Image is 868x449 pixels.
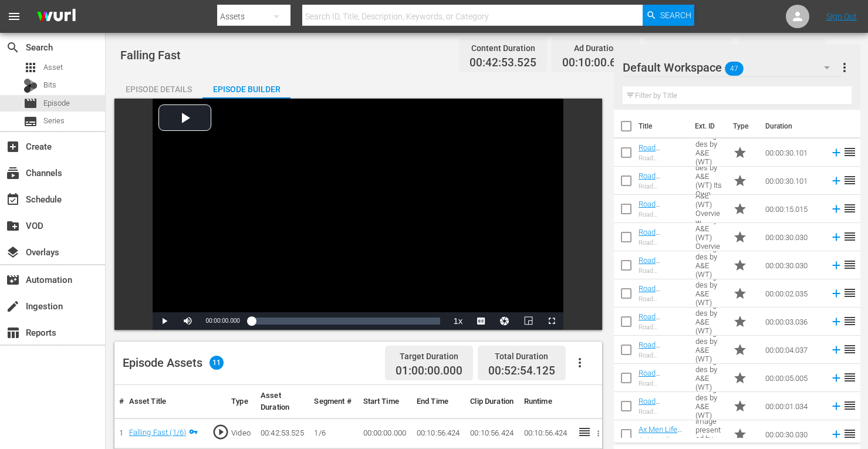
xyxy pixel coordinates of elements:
td: Ax Men Life Image presented by History ( New logo) 30 [691,420,728,448]
div: Content Duration [470,40,536,56]
span: Falling Fast [120,48,181,62]
th: End Time [412,385,465,418]
button: Fullscreen [540,312,563,330]
span: Promo [733,399,747,413]
th: Type [726,110,758,143]
td: Road Renegades by A&E (WT) Channel ID 3 [691,308,728,336]
th: Segment # [309,385,358,418]
span: reorder [843,370,857,384]
a: Road Renegades Channel ID 3 [639,312,680,339]
span: Promo [733,286,747,301]
span: Promo [733,427,747,441]
svg: Add to Episode [830,372,843,384]
a: Road Renegades Channel ID 2 [639,284,680,310]
div: Episode Builder [202,75,291,103]
a: Road Renegades Channel ID 5 [639,369,680,395]
span: Ingestion [6,299,20,313]
a: Road Renegades by A&E (WT) Its Own Channel 30 [639,171,685,215]
td: 00:00:30.030 [761,251,825,279]
svg: Add to Episode [830,287,843,300]
span: reorder [843,173,857,187]
td: 00:00:30.101 [761,167,825,195]
span: Promo [733,230,747,244]
a: Road Renegades by A&E (WT) Overview Cutdown Gnarly 15 [639,200,685,252]
td: Video [227,418,256,449]
svg: Add to Episode [830,174,843,187]
td: 00:00:30.030 [761,223,825,251]
div: Promo Duration [655,40,722,56]
button: Episode Details [114,75,202,99]
span: Automation [6,273,20,287]
div: Road Renegades Channel ID 1 [639,408,686,416]
td: Road Renegades by A&E (WT) Channel ID 2 [691,279,728,308]
div: Target Duration [396,348,462,364]
img: ans4CAIJ8jUAAAAAAAAAAAAAAAAAAAAAAAAgQb4GAAAAAAAAAAAAAAAAAAAAAAAAJMjXAAAAAAAAAAAAAAAAAAAAAAAAgAT5G... [28,3,85,31]
div: Road Renegades by A&E (WT) Its Own Channel 30 [639,183,686,190]
a: Sign Out [826,12,857,21]
span: Search [660,5,691,26]
span: Search [6,40,20,55]
span: 00:42:53.525 [470,56,536,70]
span: Channels [6,166,20,180]
div: Episode Details [114,75,202,103]
button: more_vert [837,53,852,82]
span: more_vert [837,60,852,75]
div: Total Duration [488,348,555,364]
td: 00:00:15.015 [761,195,825,223]
th: Asset Title [124,385,207,418]
a: Road Renegades by A&E (WT) Action 30 [639,143,685,178]
th: # [114,385,124,418]
div: Road Renegades by A&E (WT) Parking Wars 30 [639,267,686,275]
button: Jump To Time [493,312,516,330]
th: Type [227,385,256,418]
th: Ext. ID [688,110,726,143]
span: Series [23,114,38,129]
td: Road Renegades by A&E (WT) Overview Gnarly 30 [691,223,728,251]
td: 1/6 [309,418,358,449]
td: 1 [114,418,124,449]
span: reorder [843,342,857,356]
span: Episode [43,97,70,109]
span: reorder [843,229,857,244]
button: Search [643,5,694,26]
div: Episode Assets [123,356,224,370]
td: Road Renegades by A&E (WT) Channel ID 5 [691,364,728,392]
span: reorder [843,258,857,272]
td: 00:00:01.034 [761,392,825,420]
a: Falling Fast (1/6) [129,428,187,437]
td: 00:42:53.525 [256,418,309,449]
div: Road Renegades Channel ID 5 [639,380,686,387]
div: Road Renegades Channel ID 2 [639,295,686,303]
span: reorder [843,427,857,441]
button: Captions [470,312,493,330]
td: Road Renegades by A&E (WT) Action 30 [691,139,728,167]
span: menu [7,9,21,23]
span: VOD [6,219,20,233]
th: Clip Duration [465,385,519,418]
span: 47 [725,56,744,81]
span: Promo [733,343,747,357]
div: Road Renegades by A&E (WT) Overview Gnarly 30 [639,239,686,247]
svg: Add to Episode [830,146,843,159]
span: Promo [733,371,747,385]
span: reorder [843,399,857,413]
td: 00:00:03.036 [761,308,825,336]
span: reorder [843,286,857,300]
div: Road Renegades Channel ID 3 [639,323,686,331]
span: 11 [210,356,224,370]
span: Asset [43,62,63,73]
span: Promo [733,174,747,188]
td: 00:10:56.424 [412,418,465,449]
span: play_circle_outline [212,423,229,441]
td: Road Renegades by A&E (WT) Its Own Channel 30 [691,167,728,195]
span: Bits [43,79,56,91]
td: 00:00:30.030 [761,420,825,448]
td: 00:00:30.101 [761,139,825,167]
span: 00:10:00.600 [562,56,629,70]
span: Schedule [6,193,20,207]
th: Runtime [519,385,573,418]
span: Promo [733,258,747,272]
span: Promo [733,315,747,329]
span: Series [43,115,65,127]
svg: Add to Episode [830,343,843,356]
